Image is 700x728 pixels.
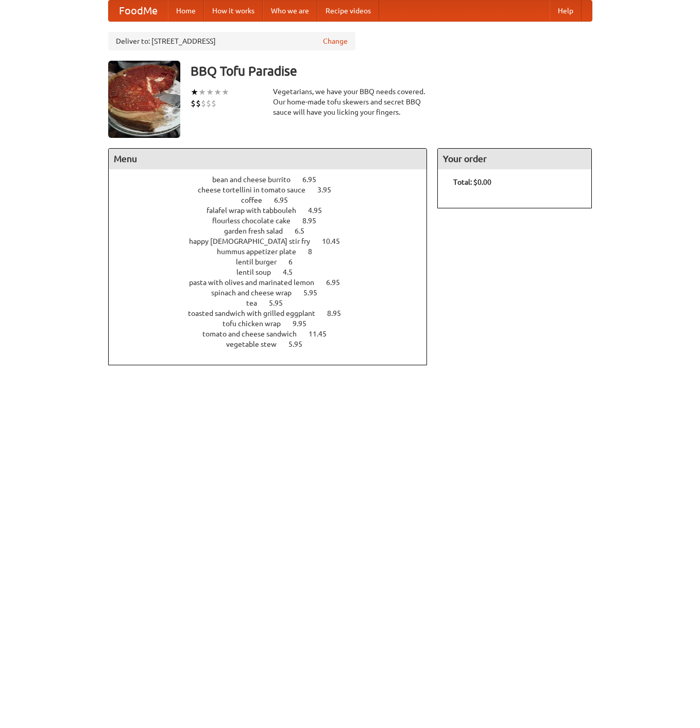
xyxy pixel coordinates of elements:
[223,319,291,328] span: tofu chicken wrap
[212,217,301,225] span: flourless chocolate cake
[188,309,360,317] a: toasted sandwich with grilled eggplant 8.95
[269,299,293,307] span: 5.95
[226,340,287,348] span: vegetable stew
[202,330,346,338] a: tomato and cheese sandwich 11.45
[223,319,326,328] a: tofu chicken wrap 9.95
[201,98,206,109] li: $
[108,32,355,50] div: Deliver to: [STREET_ADDRESS]
[322,237,350,245] span: 10.45
[303,289,328,297] span: 5.95
[191,86,198,98] li: ★
[212,175,301,184] span: bean and cheese burrito
[236,268,281,276] span: lentil soup
[168,1,204,21] a: Home
[293,319,317,328] span: 9.95
[108,61,180,138] img: angular.jpg
[317,186,342,194] span: 3.95
[212,217,335,225] a: flourless chocolate cake 8.95
[198,186,350,194] a: cheese tortellini in tomato sauce 3.95
[327,309,351,317] span: 8.95
[189,278,325,287] span: pasta with olives and marinated lemon
[198,86,206,98] li: ★
[188,309,326,317] span: toasted sandwich with grilled eggplant
[453,178,491,186] b: Total: $0.00
[109,149,427,169] h4: Menu
[189,278,359,287] a: pasta with olives and marinated lemon 6.95
[204,1,263,21] a: How it works
[309,330,337,338] span: 11.45
[196,98,201,109] li: $
[206,86,214,98] li: ★
[274,196,298,204] span: 6.95
[246,299,302,307] a: tea 5.95
[224,227,323,235] a: garden fresh salad 6.5
[302,175,327,184] span: 6.95
[308,206,332,215] span: 4.95
[206,98,211,109] li: $
[295,227,315,235] span: 6.5
[236,268,312,276] a: lentil soup 4.5
[191,61,592,81] h3: BBQ Tofu Paradise
[241,196,307,204] a: coffee 6.95
[302,217,327,225] span: 8.95
[236,258,287,266] span: lentil burger
[288,340,313,348] span: 5.95
[241,196,272,204] span: coffee
[273,86,428,117] div: Vegetarians, we have your BBQ needs covered. Our home-made tofu skewers and secret BBQ sauce will...
[326,278,350,287] span: 6.95
[323,36,348,46] a: Change
[221,86,229,98] li: ★
[189,237,320,245] span: happy [DEMOGRAPHIC_DATA] stir fry
[207,206,341,215] a: falafel wrap with tabbouleh 4.95
[224,227,293,235] span: garden fresh salad
[226,340,321,348] a: vegetable stew 5.95
[438,149,591,169] h4: Your order
[202,330,307,338] span: tomato and cheese sandwich
[283,268,303,276] span: 4.5
[214,86,221,98] li: ★
[246,299,267,307] span: tea
[211,98,216,109] li: $
[236,258,312,266] a: lentil burger 6
[211,289,302,297] span: spinach and cheese wrap
[308,247,322,256] span: 8
[109,1,168,21] a: FoodMe
[207,206,306,215] span: falafel wrap with tabbouleh
[263,1,317,21] a: Who we are
[211,289,336,297] a: spinach and cheese wrap 5.95
[191,98,196,109] li: $
[217,247,331,256] a: hummus appetizer plate 8
[317,1,379,21] a: Recipe videos
[217,247,306,256] span: hummus appetizer plate
[550,1,582,21] a: Help
[288,258,303,266] span: 6
[198,186,316,194] span: cheese tortellini in tomato sauce
[212,175,335,184] a: bean and cheese burrito 6.95
[189,237,359,245] a: happy [DEMOGRAPHIC_DATA] stir fry 10.45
